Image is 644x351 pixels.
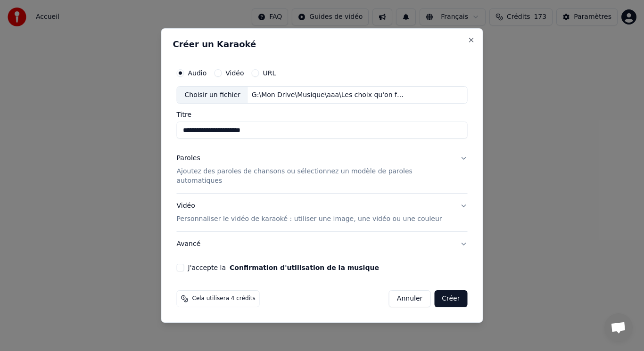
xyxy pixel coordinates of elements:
[177,147,468,194] button: ParolesAjoutez des paroles de chansons ou sélectionnez un modèle de paroles automatiques
[177,194,468,231] button: VidéoPersonnaliser le vidéo de karaoké : utiliser une image, une vidéo ou une couleur
[177,112,468,118] label: Titre
[389,290,430,307] button: Annuler
[177,201,442,224] div: Vidéo
[225,70,244,76] label: Vidéo
[188,70,207,76] label: Audio
[192,295,256,302] span: Cela utilisera 4 crédits
[177,87,248,104] div: Choisir un fichier
[177,232,468,256] button: Avancé
[230,264,379,271] button: J'accepte la
[434,290,467,307] button: Créer
[263,70,276,76] label: URL
[177,167,453,186] p: Ajoutez des paroles de chansons ou sélectionnez un modèle de paroles automatiques
[177,154,200,163] div: Paroles
[173,40,471,49] h2: Créer un Karaoké
[188,264,379,271] label: J'accepte la
[177,214,442,224] p: Personnaliser le vidéo de karaoké : utiliser une image, une vidéo ou une couleur
[248,90,408,100] div: G:\Mon Drive\Musique\aaa\Les choix qu'on fait\Ne me lâche pas - Sortie.mp3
